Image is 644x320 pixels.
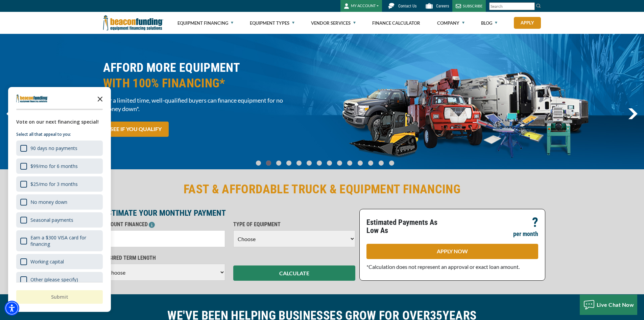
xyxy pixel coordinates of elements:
p: AMOUNT FINANCED [103,220,225,229]
button: CALCULATE [233,265,355,281]
p: ? [532,218,538,227]
a: Finance Calculator [372,12,420,34]
a: Go To Slide 5 [305,160,313,166]
div: Vote on our next financing special! [16,118,103,126]
a: Equipment Types [250,12,294,34]
p: Estimated Payments As Low As [366,218,448,235]
a: Company [437,12,464,34]
div: $25/mo for 3 months [30,181,78,187]
img: Right Navigator [628,108,638,119]
div: Seasonal payments [30,217,73,223]
div: Earn a $300 VISA card for financing [30,234,99,247]
div: Working capital [30,258,64,265]
div: Seasonal payments [16,212,103,228]
h2: AFFORD MORE EQUIPMENT [103,60,318,91]
div: Survey [8,87,111,312]
div: Earn a $300 VISA card for financing [16,230,103,251]
a: Go To Slide 13 [387,160,396,166]
div: Other (please specify) [16,272,103,287]
input: Search [489,2,535,10]
p: TYPE OF EQUIPMENT [233,220,355,229]
img: Left Navigator [6,108,16,119]
div: $99/mo for 6 months [16,158,103,174]
a: Go To Slide 11 [366,160,375,166]
a: Blog [481,12,497,34]
a: Go To Slide 7 [326,160,334,166]
div: $99/mo for 6 months [30,163,78,169]
a: SEE IF YOU QUALIFY [103,122,169,137]
img: Company logo [16,94,48,103]
div: $25/mo for 3 months [16,176,103,192]
div: Working capital [16,254,103,269]
button: Live Chat Now [580,295,638,315]
a: Go To Slide 10 [356,160,364,166]
a: Go To Slide 3 [285,160,293,166]
a: Go To Slide 1 [265,160,273,166]
span: Live Chat Now [597,301,634,308]
a: Go To Slide 8 [336,160,344,166]
img: Beacon Funding Corporation logo [103,12,163,34]
div: 90 days no payments [16,141,103,156]
img: Search [536,3,541,8]
a: previous [6,108,16,119]
span: WITH 100% FINANCING* [103,76,318,91]
p: Select all that appeal to you: [16,131,103,138]
a: Go To Slide 0 [255,160,263,166]
a: APPLY NOW [366,244,538,259]
p: DESIRED TERM LENGTH [103,254,225,262]
input: $ [103,230,225,247]
span: Contact Us [398,4,416,8]
a: Clear search text [528,4,533,9]
a: Go To Slide 4 [295,160,303,166]
div: Accessibility Menu [4,301,19,316]
div: No money down [16,194,103,210]
a: Go To Slide 12 [377,160,385,166]
a: next [628,108,638,119]
button: Submit [16,290,103,304]
a: Apply [514,17,541,29]
div: No money down [30,199,67,205]
div: 90 days no payments [30,145,77,151]
p: ESTIMATE YOUR MONTHLY PAYMENT [103,209,355,217]
a: Go To Slide 9 [346,160,354,166]
a: Equipment Financing [177,12,233,34]
h2: FAST & AFFORDABLE TRUCK & EQUIPMENT FINANCING [103,182,541,197]
span: For a limited time, well-qualified buyers can finance equipment for no money down*. [103,96,318,113]
p: per month [513,230,538,238]
span: *Calculation does not represent an approval or exact loan amount. [366,263,520,270]
div: Other (please specify) [30,276,78,283]
a: Vendor Services [311,12,356,34]
a: Go To Slide 6 [315,160,324,166]
span: Careers [436,4,449,8]
button: Close the survey [93,92,107,105]
a: Go To Slide 2 [275,160,283,166]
